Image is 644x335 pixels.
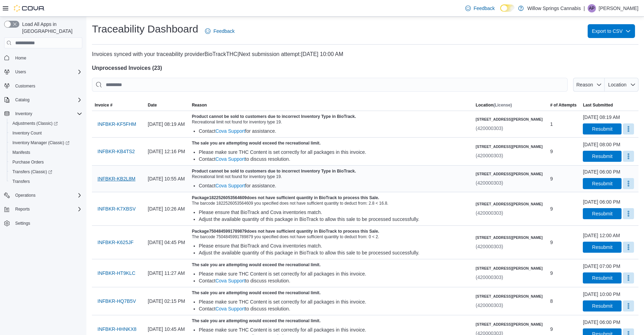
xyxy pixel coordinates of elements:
a: Transfers [10,177,32,186]
a: Cova Support [215,156,245,162]
div: [DATE] 08:19 AM [145,117,189,131]
span: Inventory [15,111,32,117]
button: More [623,123,634,134]
h5: Product cannot be sold to customers due to incorrect Inventory Type in BioTrack. [192,114,470,119]
button: Resubmit [583,300,622,311]
a: Adjustments (Classic) [7,119,85,128]
span: (420000303) [476,125,503,131]
span: Resubmit [592,303,613,309]
div: Contact to discuss resolution. [199,277,470,284]
div: [DATE] 11:27 AM [145,266,189,280]
span: Customers [15,83,35,89]
button: Operations [12,191,38,199]
span: Inventory Manager (Classic) [10,139,82,147]
span: (License) [493,103,512,108]
a: Inventory Count [10,129,45,137]
button: INFBKR-KB2L8M [95,172,138,186]
a: Inventory Manager (Classic) [10,139,72,147]
button: Manifests [7,148,85,157]
span: Inventory Manager (Classic) [12,140,69,146]
button: Operations [1,190,85,200]
button: Date [145,100,189,111]
a: Adjustments (Classic) [10,119,60,128]
p: | [584,4,585,12]
span: Users [12,68,82,76]
span: Inventory [12,110,82,118]
div: The barcode 1822526053564609 you specified does not have sufficient quantity to deduct from: 2.8 ... [192,201,470,206]
div: Recreational limit not found for inventory type 19. [192,174,470,179]
span: (420000303) [476,274,503,280]
div: [DATE] 12:16 PM [145,145,189,158]
h6: [STREET_ADDRESS][PERSON_NAME] [476,294,543,299]
span: Reports [12,205,82,213]
span: Feedback [213,28,234,35]
span: (420000303) [476,244,503,249]
span: 9 [550,205,553,213]
div: Please make sure THC Content is set correctly for all packages in this invoice. [199,298,470,305]
button: More [623,178,634,189]
span: Purchase Orders [10,158,82,166]
div: [DATE] 10:55 AM [145,172,189,186]
h6: [STREET_ADDRESS][PERSON_NAME] [476,235,543,240]
a: Cova Support [215,306,245,311]
button: INFBKR-HQ7B5V [95,294,139,308]
span: 8 [550,297,553,305]
h6: [STREET_ADDRESS][PERSON_NAME] [476,322,543,327]
button: Invoice # [92,100,145,111]
span: INFBKR-HT9KLC [97,270,136,277]
button: Resubmit [583,208,622,219]
button: INFBKR-KB4TS2 [95,145,138,158]
span: INFBKR-K7XBSV [97,205,136,212]
h5: Package 1822526053564609 does not have sufficient quantity in BioTrack to process this Sale. [192,195,470,201]
input: Dark Mode [500,4,515,12]
img: Cova [14,5,45,12]
div: Please make sure THC Content is set correctly for all packages in this invoice. [199,270,470,277]
div: Contact to discuss resolution. [199,156,470,162]
span: Resubmit [592,125,613,132]
span: Transfers (Classic) [10,168,82,176]
span: INFBKR-KB4TS2 [97,148,135,155]
div: Please ensure that BioTrack and Cova inventories match. [199,242,470,249]
span: INFBKR-K625JF [97,239,133,246]
div: Adjust the available quantity of this package in BioTrack to allow this sale to be processed succ... [199,216,470,223]
a: Inventory Manager (Classic) [7,138,85,148]
a: Feedback [463,1,497,15]
span: Transfers (Classic) [12,169,52,175]
button: Location [605,78,638,92]
button: Inventory [1,109,85,119]
span: (420000303) [476,153,503,158]
button: Catalog [1,95,85,105]
h5: The sale you are attempting would exceed the recreational limit. [192,290,470,296]
button: Reports [1,204,85,214]
button: INFBKR-K7XBSV [95,202,138,216]
span: Last Submitted [583,102,613,108]
span: Home [12,53,82,62]
span: Inventory Count [12,130,42,136]
span: Users [15,69,26,75]
button: Users [1,67,85,77]
button: Purchase Orders [7,157,85,167]
a: Transfers (Classic) [10,168,55,176]
h5: Product cannot be sold to customers due to incorrect Inventory Type in BioTrack. [192,168,470,174]
h6: [STREET_ADDRESS][PERSON_NAME] [476,171,543,177]
button: Inventory [12,110,35,118]
button: Resubmit [583,272,622,283]
span: Catalog [12,96,82,104]
span: Inventory Count [10,129,82,137]
h5: Location [476,102,512,108]
span: Reports [15,206,30,212]
span: Reason [192,102,207,108]
a: Feedback [202,24,237,38]
span: Location [608,82,626,87]
span: Adjustments (Classic) [12,121,58,126]
button: Home [1,53,85,63]
input: This is a search bar. After typing your query, hit enter to filter the results lower in the page. [92,78,568,92]
div: Contact for assistance. [199,128,470,134]
div: [DATE] 10:26 AM [145,202,189,216]
span: Resubmit [592,210,613,217]
p: [PERSON_NAME] [599,4,638,12]
button: More [623,151,634,162]
h1: Traceability Dashboard [92,22,198,36]
button: More [623,242,634,253]
div: [DATE] 06:00 PM [583,168,620,175]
